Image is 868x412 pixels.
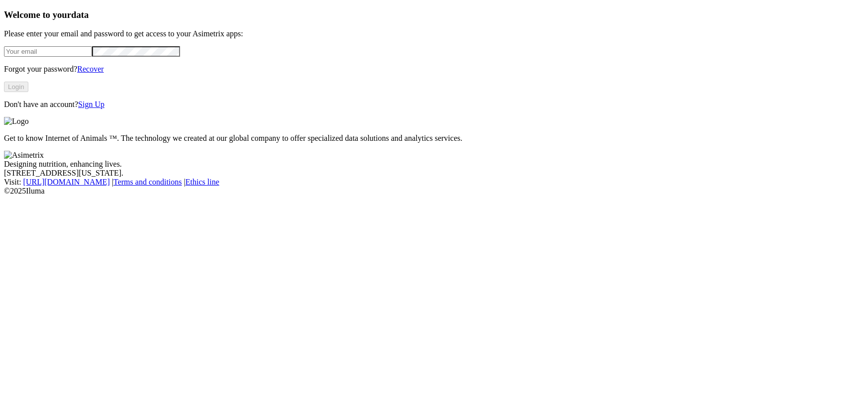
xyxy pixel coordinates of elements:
[4,9,864,20] h3: Welcome to your
[4,178,864,187] div: Visit : | |
[71,9,89,20] span: data
[4,46,92,57] input: Your email
[4,100,864,109] p: Don't have an account?
[78,100,104,108] a: Sign Up
[4,65,864,74] p: Forgot your password?
[4,187,864,196] div: © 2025 Iluma
[23,178,110,186] a: [URL][DOMAIN_NAME]
[77,65,103,73] a: Recover
[4,117,29,126] img: Logo
[4,29,864,38] p: Please enter your email and password to get access to your Asimetrix apps:
[4,82,28,92] button: Login
[113,178,182,186] a: Terms and conditions
[4,134,864,143] p: Get to know Internet of Animals ™. The technology we created at our global company to offer speci...
[186,178,219,186] a: Ethics line
[4,151,44,160] img: Asimetrix
[4,160,864,169] div: Designing nutrition, enhancing lives.
[4,169,864,178] div: [STREET_ADDRESS][US_STATE].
